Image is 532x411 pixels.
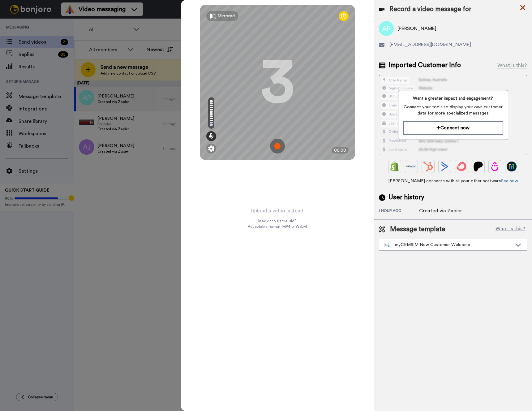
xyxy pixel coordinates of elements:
[403,95,503,102] span: Want a greater impact and engagement?
[388,193,424,202] span: User history
[403,121,503,135] button: Connect now
[390,162,400,171] img: Shopify
[270,139,285,154] img: ic_record_start.svg
[260,59,294,106] div: 3
[423,162,433,171] img: Hubspot
[249,207,305,215] button: Upload a video instead
[473,162,483,171] img: Patreon
[497,62,527,69] div: What is this?
[384,242,512,248] div: myCRMSIM New Customer Welcome
[389,41,471,48] span: [EMAIL_ADDRESS][DOMAIN_NAME]
[494,225,527,234] button: What is this?
[332,147,349,154] div: 00:00
[440,162,450,171] img: ActiveCampaign
[384,243,390,248] img: nextgen-template.svg
[507,162,517,171] img: GoHighLevel
[379,208,419,214] div: 1 hour ago
[406,162,416,171] img: Ontraport
[258,218,297,223] span: Max video size: 500 MB
[379,178,527,184] span: [PERSON_NAME] connects with all your other software
[490,162,500,171] img: Drip
[208,145,214,152] img: ic_gear.svg
[403,104,503,116] span: Connect your tools to display your own customer data for more specialized messages
[501,179,518,183] a: See how
[248,224,307,229] span: Acceptable format: MP4 or WebM
[390,225,445,234] span: Message template
[388,61,461,70] span: Imported Customer Info
[457,162,466,171] img: ConvertKit
[419,207,462,214] div: Created via Zapier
